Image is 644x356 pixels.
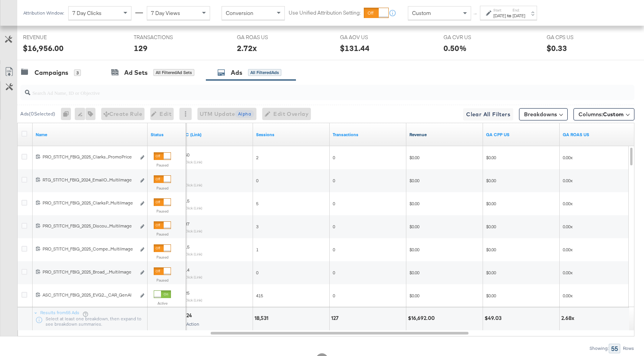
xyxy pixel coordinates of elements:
[486,247,496,252] span: $0.00
[609,344,620,353] div: 55
[340,34,398,41] span: GA AOV US
[506,13,513,18] strong: to
[179,206,202,210] sub: Per Click (Link)
[409,132,480,138] a: Transaction Revenue - The total sale revenue (excluding shipping and tax) of the transaction
[154,232,171,237] label: Paused
[43,177,136,183] div: RTG_STITCH_FBIG_2024_EmailO...MultiImage
[573,108,634,120] button: Columns:Custom
[154,209,171,214] label: Paused
[409,224,419,229] span: $0.00
[43,292,136,298] div: ASC_STITCH_FBIG_2025_EVG2..._CAR_GenAI
[563,132,633,138] a: GA Revenue/Spend
[561,315,577,322] div: 2.68x
[409,270,419,275] span: $0.00
[444,34,501,41] span: GA CVR US
[563,293,573,298] span: 0.00x
[23,10,64,16] div: Attribution Window:
[179,275,202,279] sub: Per Click (Link)
[151,132,183,138] a: Shows the current state of your Ad.
[513,8,525,13] label: End:
[134,43,148,54] div: 129
[124,68,148,77] div: Ad Sets
[154,301,171,306] label: Active
[463,108,513,120] button: Clear All Filters
[486,293,496,298] span: $0.00
[333,132,403,138] a: Transactions - The total number of transactions
[178,321,199,327] span: Per Action
[409,178,419,183] span: $0.00
[34,68,68,77] div: Campaigns
[333,178,335,183] span: 0
[179,298,202,302] sub: Per Click (Link)
[486,155,496,160] span: $0.00
[409,201,419,206] span: $0.00
[563,201,573,206] span: 0.00x
[486,178,496,183] span: $0.00
[237,43,257,54] div: 2.72x
[256,132,327,138] a: Sessions - GA Sessions - The total number of sessions
[409,155,419,160] span: $0.00
[493,13,506,19] div: [DATE]
[486,201,496,206] span: $0.00
[226,10,253,16] span: Conversion
[255,315,271,322] div: 18,531
[444,43,467,54] div: 0.50%
[493,8,506,13] label: Start:
[248,69,281,76] div: All Filtered Ads
[563,270,573,275] span: 0.00x
[154,163,171,168] label: Paused
[256,155,258,160] span: 2
[43,246,136,252] div: PRO_STITCH_FBIG_2025_Compe...MultiImage
[179,160,202,164] sub: Per Click (Link)
[466,110,510,119] span: Clear All Filters
[20,110,55,117] div: Ads ( 0 Selected)
[43,269,136,275] div: PRO_STITCH_FBIG_2025_Broad_...MultiImage
[547,43,567,54] div: $0.33
[563,247,573,252] span: 0.00x
[179,252,202,256] sub: Per Click (Link)
[179,229,202,233] sub: Per Click (Link)
[513,13,525,19] div: [DATE]
[333,224,335,229] span: 0
[43,154,136,160] div: PRO_STITCH_FBIG_2025_Clarks...PromoPrice
[179,183,202,187] sub: Per Click (Link)
[256,270,258,275] span: 0
[23,34,80,41] span: REVENUE
[563,224,573,229] span: 0.00x
[333,247,335,252] span: 0
[151,10,180,16] span: 7 Day Views
[485,315,504,322] div: $49.03
[623,346,634,351] div: Rows
[472,13,479,16] span: ↑
[256,293,263,298] span: 415
[412,10,431,16] span: Custom
[43,200,136,206] div: PRO_STITCH_FBIG_2025_ClarksP...MultiImage
[237,34,294,41] span: GA ROAS US
[333,201,335,206] span: 0
[61,108,75,120] div: 0
[289,9,361,16] label: Use Unified Attribution Setting:
[409,247,419,252] span: $0.00
[409,293,419,298] span: $0.00
[486,224,496,229] span: $0.00
[72,10,102,16] span: 7 Day Clicks
[589,346,609,351] div: Showing:
[179,132,250,138] a: The average cost for each link click you've received from your ad.
[578,110,624,118] span: Columns:
[333,293,335,298] span: 0
[486,132,557,138] a: Spend/GA Transactions
[563,155,573,160] span: 0.00x
[154,278,171,283] label: Paused
[256,201,258,206] span: 5
[547,34,604,41] span: GA CPS US
[486,270,496,275] span: $0.00
[333,270,335,275] span: 0
[519,108,568,120] button: Breakdowns
[154,255,171,260] label: Paused
[256,224,258,229] span: 3
[256,178,258,183] span: 0
[23,43,64,54] div: $16,956.00
[408,315,437,322] div: $16,692.00
[153,69,194,76] div: All Filtered Ad Sets
[36,132,145,138] a: Ad Name.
